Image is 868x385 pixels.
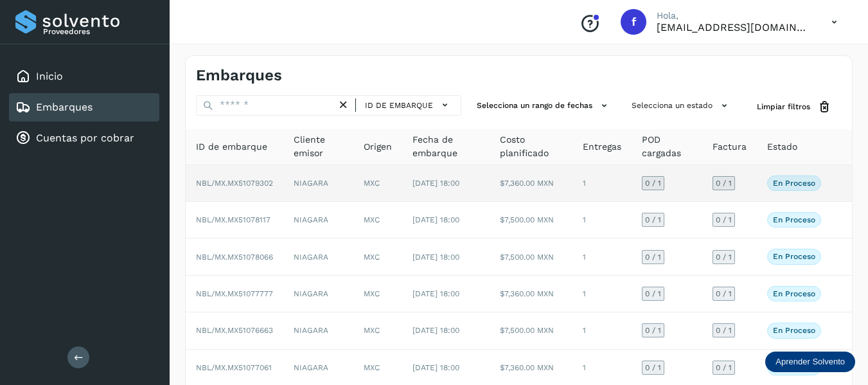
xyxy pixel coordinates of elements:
[572,238,632,275] td: 1
[645,216,661,224] span: 0 / 1
[490,276,573,312] td: $7,360.00 MXN
[716,327,732,334] span: 0 / 1
[773,289,815,298] p: En proceso
[196,289,273,298] span: NBL/MX.MX51077777
[626,95,736,116] button: Selecciona un estado
[353,165,402,202] td: MXC
[283,312,353,349] td: NIAGARA
[365,100,433,111] span: ID de embarque
[196,326,273,335] span: NBL/MX.MX51076663
[472,95,616,116] button: Selecciona un rango de fechas
[757,101,810,112] span: Limpiar filtros
[36,70,63,82] a: Inicio
[353,312,402,349] td: MXC
[283,276,353,312] td: NIAGARA
[645,253,661,261] span: 0 / 1
[196,140,267,154] span: ID de embarque
[353,202,402,238] td: MXC
[196,179,273,188] span: NBL/MX.MX51079302
[773,326,815,335] p: En proceso
[716,290,732,298] span: 0 / 1
[645,327,661,334] span: 0 / 1
[36,132,134,144] a: Cuentas por cobrar
[283,238,353,275] td: NIAGARA
[572,202,632,238] td: 1
[196,363,272,372] span: NBL/MX.MX51077061
[412,326,459,335] span: [DATE] 18:00
[716,216,732,224] span: 0 / 1
[773,215,815,224] p: En proceso
[775,357,845,367] p: Aprender Solvento
[412,289,459,298] span: [DATE] 18:00
[572,276,632,312] td: 1
[412,133,479,160] span: Fecha de embarque
[657,10,811,21] p: Hola,
[196,66,282,85] h4: Embarques
[36,101,93,113] a: Embarques
[196,253,273,262] span: NBL/MX.MX51078066
[657,21,811,33] p: finanzastransportesperez@gmail.com
[583,140,621,154] span: Entregas
[716,364,732,372] span: 0 / 1
[767,140,797,154] span: Estado
[43,27,154,36] p: Proveedores
[490,202,573,238] td: $7,500.00 MXN
[9,62,159,91] div: Inicio
[572,312,632,349] td: 1
[642,133,692,160] span: POD cargadas
[294,133,343,160] span: Cliente emisor
[773,252,815,261] p: En proceso
[747,95,842,119] button: Limpiar filtros
[645,179,661,187] span: 0 / 1
[283,165,353,202] td: NIAGARA
[353,238,402,275] td: MXC
[645,290,661,298] span: 0 / 1
[412,179,459,188] span: [DATE] 18:00
[353,276,402,312] td: MXC
[490,238,573,275] td: $7,500.00 MXN
[412,215,459,224] span: [DATE] 18:00
[500,133,563,160] span: Costo planificado
[364,140,392,154] span: Origen
[490,312,573,349] td: $7,500.00 MXN
[645,364,661,372] span: 0 / 1
[773,179,815,188] p: En proceso
[765,352,855,372] div: Aprender Solvento
[716,253,732,261] span: 0 / 1
[283,202,353,238] td: NIAGARA
[572,165,632,202] td: 1
[412,253,459,262] span: [DATE] 18:00
[716,179,732,187] span: 0 / 1
[196,215,270,224] span: NBL/MX.MX51078117
[361,96,456,114] button: ID de embarque
[490,165,573,202] td: $7,360.00 MXN
[9,93,159,121] div: Embarques
[9,124,159,152] div: Cuentas por cobrar
[713,140,747,154] span: Factura
[412,363,459,372] span: [DATE] 18:00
